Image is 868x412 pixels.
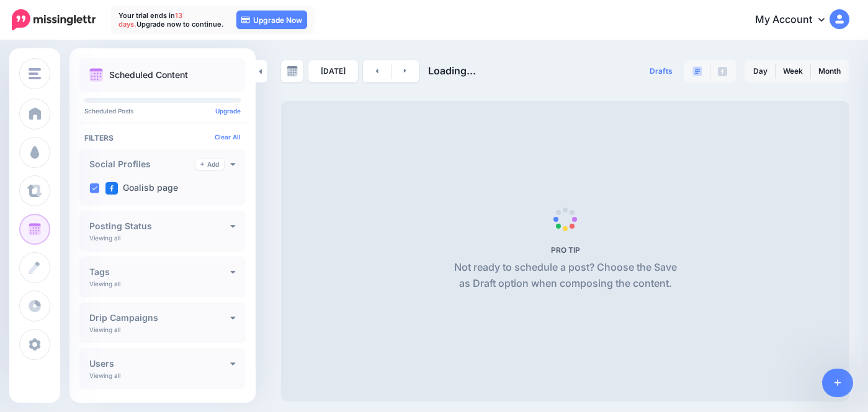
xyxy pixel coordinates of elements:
h5: PRO TIP [449,245,682,255]
p: Viewing all [89,326,120,333]
p: Not ready to schedule a post? Choose the Save as Draft option when composing the content. [449,260,682,292]
a: Day [746,61,775,81]
h4: Users [89,359,230,368]
p: Scheduled Content [109,71,188,79]
span: Loading... [428,64,476,77]
a: Drafts [642,60,680,82]
p: Viewing all [89,280,120,287]
h4: Filters [84,133,241,142]
img: facebook-grey-square.png [718,67,727,76]
img: calendar.png [89,68,103,82]
h4: Posting Status [89,222,230,230]
a: Week [776,61,810,81]
img: paragraph-boxed.png [692,66,702,76]
span: 13 days. [119,11,182,28]
a: Upgrade Now [236,11,307,29]
a: My Account [743,5,849,35]
h4: Tags [89,268,230,276]
span: Drafts [650,68,673,75]
a: Month [811,61,848,81]
img: facebook-square.png [105,182,118,195]
h4: Drip Campaigns [89,313,230,322]
img: menu.png [29,68,41,79]
p: Your trial ends in Upgrade now to continue. [119,11,224,28]
p: Scheduled Posts [84,108,241,114]
p: Viewing all [89,372,120,379]
img: calendar-grey-darker.png [287,66,298,77]
a: Clear All [215,133,241,141]
a: Upgrade [215,107,241,115]
a: [DATE] [308,60,358,82]
label: Goalisb page [105,182,178,195]
h4: Social Profiles [89,160,195,169]
p: Viewing all [89,234,120,242]
a: Add [195,159,224,170]
img: Missinglettr [12,9,96,30]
